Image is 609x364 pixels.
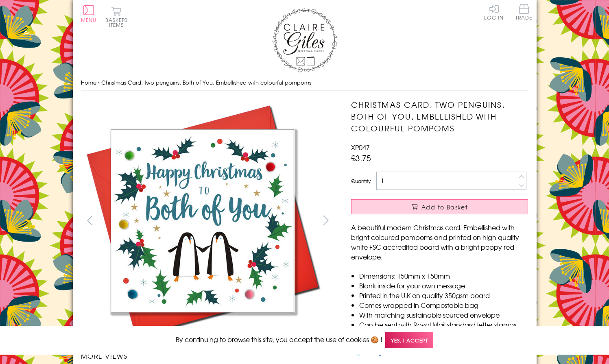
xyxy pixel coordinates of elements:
[81,211,99,229] button: prev
[351,142,370,152] span: XP047
[515,4,533,22] a: Trade
[109,16,128,28] span: 0 items
[335,99,579,342] img: Christmas Card, two penguins, Both of You, Embellished with colourful pompoms
[385,332,433,348] span: Yes, I accept
[101,78,311,86] span: Christmas Card, two penguins, Both of You, Embellished with colourful pompoms
[81,16,97,24] span: Menu
[81,351,335,361] h3: More views
[515,4,533,20] span: Trade
[359,320,528,329] li: Can be sent with Royal Mail standard letter stamps
[81,99,325,343] img: Christmas Card, two penguins, Both of You, Embellished with colourful pompoms
[351,177,371,185] label: Quantity
[81,74,528,91] nav: breadcrumbs
[351,222,528,262] p: A beautiful modern Christmas card. Embellished with bright coloured pompoms and printed on high q...
[359,310,528,320] li: With matching sustainable sourced envelope
[317,211,335,229] button: next
[98,78,100,86] span: ›
[359,300,528,310] li: Comes wrapped in Compostable bag
[272,8,337,72] img: Claire Giles Greetings Cards
[359,271,528,281] li: Dimensions: 150mm x 150mm
[351,199,528,214] button: Add to Basket
[484,4,504,20] a: Log In
[351,152,371,163] span: £3.75
[421,203,468,211] span: Add to Basket
[351,99,528,134] h1: Christmas Card, two penguins, Both of You, Embellished with colourful pompoms
[105,7,128,27] button: Basket0 items
[81,78,96,86] a: Home
[359,290,528,300] li: Printed in the U.K on quality 350gsm board
[359,281,528,290] li: Blank inside for your own message
[81,5,97,22] button: Menu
